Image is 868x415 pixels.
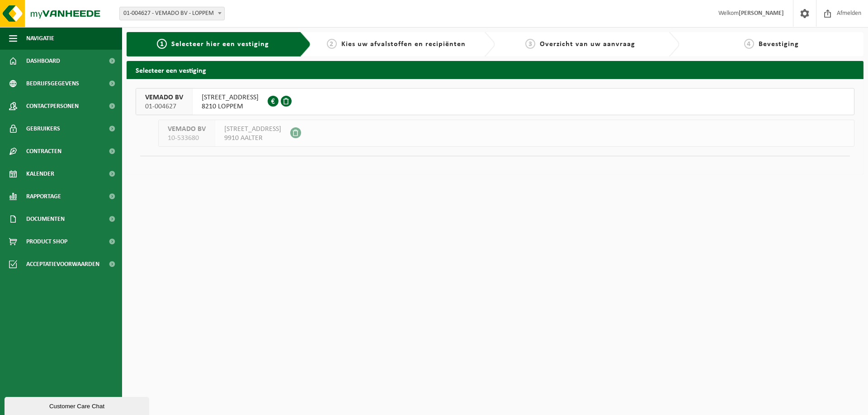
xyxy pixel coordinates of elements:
span: Dashboard [26,50,60,72]
span: 01-004627 - VEMADO BV - LOPPEM [120,7,224,20]
span: 9910 AALTER [224,134,281,143]
span: Selecteer hier een vestiging [171,41,269,48]
span: Documenten [26,208,65,230]
iframe: chat widget [5,395,151,415]
span: Rapportage [26,185,61,208]
span: Gebruikers [26,117,60,140]
span: Bevestiging [759,41,799,48]
span: Product Shop [26,230,67,253]
span: Bedrijfsgegevens [26,72,79,95]
span: 2 [327,39,337,49]
span: Kies uw afvalstoffen en recipiënten [341,41,466,48]
span: 3 [525,39,535,49]
span: Kalender [26,163,54,185]
button: VEMADO BV 01-004627 [STREET_ADDRESS]8210 LOPPEM [136,88,854,115]
span: Navigatie [26,27,54,50]
span: Acceptatievoorwaarden [26,253,99,275]
span: Contracten [26,140,61,163]
span: 8210 LOPPEM [202,102,259,111]
span: VEMADO BV [145,93,183,102]
strong: [PERSON_NAME] [739,10,784,17]
span: 1 [157,39,167,49]
span: [STREET_ADDRESS] [224,125,281,134]
span: Contactpersonen [26,95,79,117]
h2: Selecteer een vestiging [127,61,863,79]
span: 01-004627 - VEMADO BV - LOPPEM [119,7,225,20]
span: 4 [744,39,754,49]
span: VEMADO BV [168,125,206,134]
span: 01-004627 [145,102,183,111]
span: 10-533680 [168,134,206,143]
span: Overzicht van uw aanvraag [540,41,635,48]
span: [STREET_ADDRESS] [202,93,259,102]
